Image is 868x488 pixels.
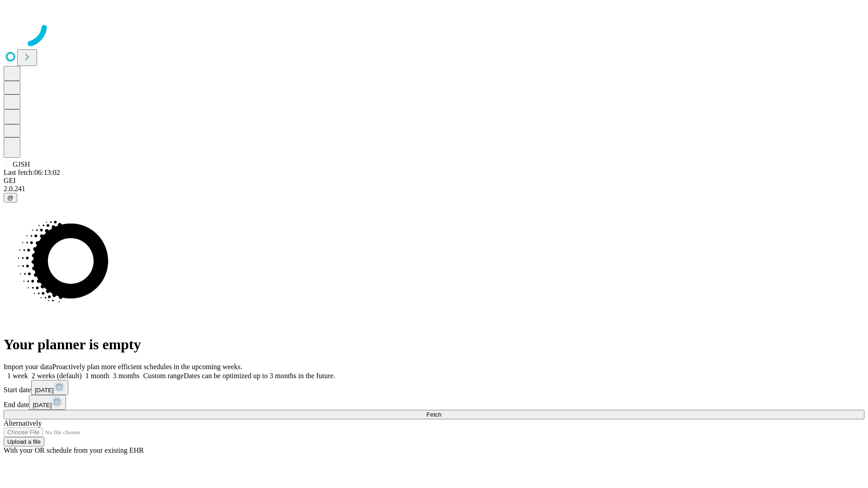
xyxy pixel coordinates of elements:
[4,410,864,419] button: Fetch
[32,372,82,380] span: 2 weeks (default)
[143,372,184,380] span: Custom range
[184,372,335,380] span: Dates can be optimized up to 3 months in the future.
[52,363,242,371] span: Proactively plan more efficient schedules in the upcoming weeks.
[4,193,17,202] button: @
[35,387,54,394] span: [DATE]
[85,372,109,380] span: 1 month
[33,402,52,408] span: [DATE]
[4,446,144,454] span: With your OR schedule from your existing EHR
[4,177,864,185] div: GEI
[4,395,864,410] div: End date
[29,395,66,410] button: [DATE]
[4,419,42,427] span: Alternatively
[426,411,441,418] span: Fetch
[4,185,864,193] div: 2.0.241
[13,160,30,168] span: GJSH
[4,380,864,395] div: Start date
[4,169,60,176] span: Last fetch: 06:13:02
[7,372,28,380] span: 1 week
[4,336,864,353] h1: Your planner is empty
[113,372,140,380] span: 3 months
[7,194,14,201] span: @
[4,437,44,446] button: Upload a file
[31,380,68,395] button: [DATE]
[4,363,52,371] span: Import your data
